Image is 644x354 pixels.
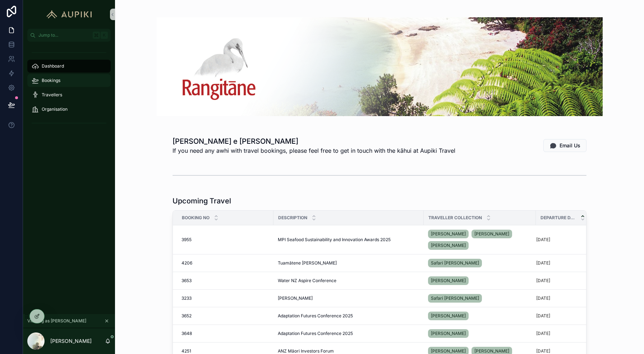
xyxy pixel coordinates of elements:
a: [PERSON_NAME][PERSON_NAME][PERSON_NAME] [428,228,532,251]
a: [DATE] [536,278,581,284]
a: 3652 [181,313,269,319]
span: [PERSON_NAME] [431,331,466,336]
a: ANZ Māori Investors Forum [278,348,419,354]
button: Email Us [543,139,586,152]
span: If you need any awhi with travel bookings, please feel free to get in touch with the kāhui at Aup... [172,146,455,155]
a: MPI Seafood Sustainability and Innovation Awards 2025 [278,237,419,243]
span: 3233 [181,295,192,301]
span: Jump to... [38,32,90,38]
a: [DATE] [536,295,581,301]
span: K [101,32,107,38]
span: Booking No [182,215,210,221]
span: Safari [PERSON_NAME] [431,260,479,266]
p: [DATE] [536,260,550,266]
span: Dashboard [42,63,64,69]
a: 3955 [181,237,269,243]
a: Bookings [27,74,111,87]
a: 3233 [181,295,269,301]
span: [PERSON_NAME] [431,231,466,237]
div: scrollable content [23,42,115,138]
a: Safari [PERSON_NAME] [428,259,482,267]
a: Organisation [27,103,111,116]
span: 3955 [181,237,192,243]
span: 3648 [181,331,192,336]
span: Safari [PERSON_NAME] [431,295,479,301]
a: Travellers [27,88,111,101]
h1: [PERSON_NAME] e [PERSON_NAME] [172,136,455,146]
a: Adaptation Futures Conference 2025 [278,331,419,336]
span: [PERSON_NAME] [431,278,466,284]
span: Water NZ Aspire Conference [278,278,336,284]
img: App logo [43,9,95,20]
a: [PERSON_NAME] [428,329,469,338]
a: [PERSON_NAME] [428,275,532,286]
span: [PERSON_NAME] [431,243,466,248]
p: [PERSON_NAME] [50,337,92,345]
a: Safari [PERSON_NAME] [428,293,532,304]
span: 3653 [181,278,192,284]
a: [DATE] [536,348,581,354]
a: [PERSON_NAME] [428,230,469,238]
span: 4251 [181,348,191,354]
a: [PERSON_NAME] [471,230,512,238]
a: Safari [PERSON_NAME] [428,257,532,269]
p: [DATE] [536,331,550,336]
span: Organisation [42,106,68,112]
a: Dashboard [27,60,111,73]
span: [PERSON_NAME] [431,348,466,354]
span: Viewing as [PERSON_NAME] [27,318,86,324]
a: [PERSON_NAME] [428,241,469,250]
a: [DATE] [536,331,581,336]
a: Water NZ Aspire Conference [278,278,419,284]
span: 3652 [181,313,192,319]
a: [PERSON_NAME] [428,310,532,322]
a: [DATE] [536,237,581,243]
p: [DATE] [536,237,550,243]
img: 5514cf35-8805-4f78-a512-6b7b36fb2c52-Rangitane-Banner.png [157,17,603,116]
button: Jump to...K [27,29,111,42]
span: ANZ Māori Investors Forum [278,348,334,354]
a: [DATE] [536,260,581,266]
span: [PERSON_NAME] [278,295,313,301]
span: Adaptation Futures Conference 2025 [278,331,353,336]
a: Tuamātene [PERSON_NAME] [278,260,419,266]
span: [PERSON_NAME] [431,313,466,319]
a: [PERSON_NAME] [278,295,419,301]
a: 3653 [181,278,269,284]
span: Adaptation Futures Conference 2025 [278,313,353,319]
p: [DATE] [536,348,550,354]
span: Departure Date [540,215,576,221]
span: MPI Seafood Sustainability and Innovation Awards 2025 [278,237,391,243]
span: [PERSON_NAME] [474,231,509,237]
a: Safari [PERSON_NAME] [428,294,482,303]
p: [DATE] [536,295,550,301]
a: [PERSON_NAME] [428,276,469,285]
a: 3648 [181,331,269,336]
span: Travellers [42,92,62,98]
a: Adaptation Futures Conference 2025 [278,313,419,319]
p: [DATE] [536,278,550,284]
a: [PERSON_NAME] [428,312,469,320]
a: [DATE] [536,313,581,319]
span: Traveller collection [428,215,482,221]
p: [DATE] [536,313,550,319]
h1: Upcoming Travel [172,196,231,206]
a: 4206 [181,260,269,266]
span: 4206 [181,260,192,266]
span: Email Us [560,142,580,149]
span: Bookings [42,78,60,83]
span: Tuamātene [PERSON_NAME] [278,260,337,266]
a: 4251 [181,348,269,354]
span: [PERSON_NAME] [474,348,509,354]
span: Description [278,215,307,221]
a: [PERSON_NAME] [428,328,532,339]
